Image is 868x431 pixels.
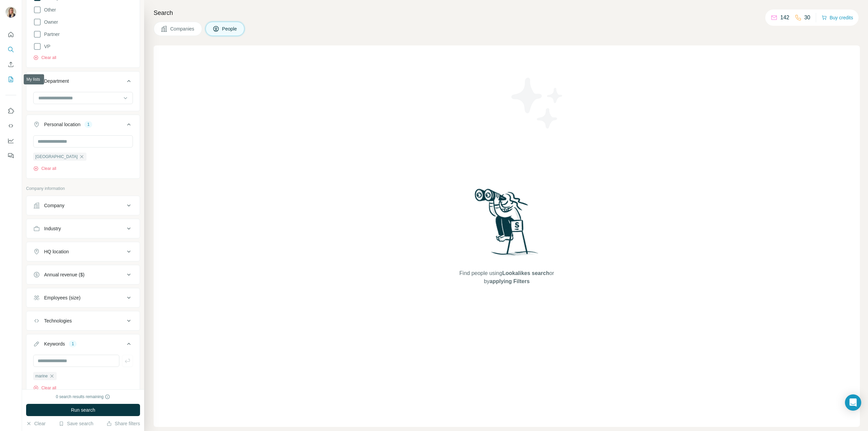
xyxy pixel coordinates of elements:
div: Industry [44,225,61,232]
span: Partner [41,31,60,38]
div: 0 search results remaining [56,394,111,400]
button: Clear all [33,55,56,61]
span: applying Filters [490,278,530,284]
img: Surfe Illustration - Stars [507,73,568,134]
button: Dashboard [5,135,16,147]
span: Run search [71,407,95,413]
span: Find people using or by [452,269,561,286]
button: Company [26,197,140,214]
div: 1 [69,341,77,347]
span: marine [35,373,48,379]
p: 142 [780,14,789,22]
button: Enrich CSV [5,58,16,71]
button: Keywords1 [26,336,140,355]
button: Department [26,73,140,92]
button: Run search [26,404,140,416]
button: Save search [59,420,93,427]
div: Technologies [44,317,72,324]
button: Share filters [106,420,140,427]
div: HQ location [44,248,69,255]
button: Clear all [33,165,56,172]
h4: Search [154,8,860,18]
button: Use Surfe on LinkedIn [5,105,16,117]
button: Feedback [5,150,16,162]
div: Employees (size) [44,294,80,301]
div: Personal location [44,121,80,128]
button: Personal location1 [26,116,140,135]
span: Other [41,6,56,13]
span: Owner [41,19,58,25]
p: 30 [804,14,810,22]
div: Annual revenue ($) [44,271,84,278]
div: 1 [84,121,92,128]
button: Annual revenue ($) [26,267,140,283]
div: Company [44,202,64,209]
button: Clear [26,420,45,427]
span: Companies [170,25,195,32]
button: My lists [5,73,16,85]
img: Surfe Illustration - Woman searching with binoculars [472,187,542,262]
span: People [222,25,238,32]
span: VP [41,43,51,50]
p: Company information [26,185,140,192]
span: [GEOGRAPHIC_DATA] [35,154,78,160]
button: Technologies [26,313,140,329]
img: Avatar [5,7,16,18]
span: Lookalikes search [502,270,549,276]
button: Industry [26,220,140,237]
button: Search [5,43,16,56]
div: Open Intercom Messenger [845,394,861,411]
button: Buy credits [822,13,853,22]
button: Clear all [33,385,56,391]
button: Employees (size) [26,290,140,306]
div: Keywords [44,340,65,347]
button: HQ location [26,243,140,260]
button: Quick start [5,28,16,41]
button: Use Surfe API [5,120,16,132]
div: Department [44,78,69,84]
